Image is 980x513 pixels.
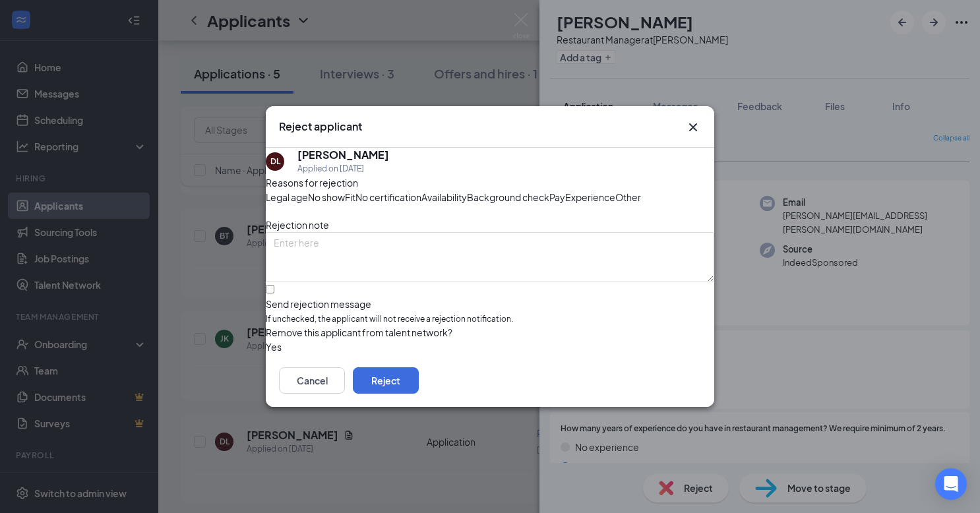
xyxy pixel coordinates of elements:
[297,162,389,175] div: Applied on [DATE]
[279,367,345,394] button: Cancel
[565,190,615,204] span: Experience
[353,367,419,394] button: Reject
[266,297,714,311] div: Send rejection message
[345,190,355,204] span: Fit
[685,119,701,135] svg: Cross
[266,219,329,231] span: Rejection note
[297,148,389,162] h5: [PERSON_NAME]
[270,156,280,167] div: DL
[266,177,358,189] span: Reasons for rejection
[266,340,282,354] span: Yes
[266,326,452,338] span: Remove this applicant from talent network?
[266,285,274,293] input: Send rejection messageIf unchecked, the applicant will not receive a rejection notification.
[279,119,362,134] h3: Reject applicant
[685,119,701,135] button: Close
[467,190,549,204] span: Background check
[266,313,714,326] span: If unchecked, the applicant will not receive a rejection notification.
[421,190,467,204] span: Availability
[935,468,967,500] div: Open Intercom Messenger
[308,190,345,204] span: No show
[549,190,565,204] span: Pay
[266,190,308,204] span: Legal age
[355,190,421,204] span: No certification
[615,190,641,204] span: Other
